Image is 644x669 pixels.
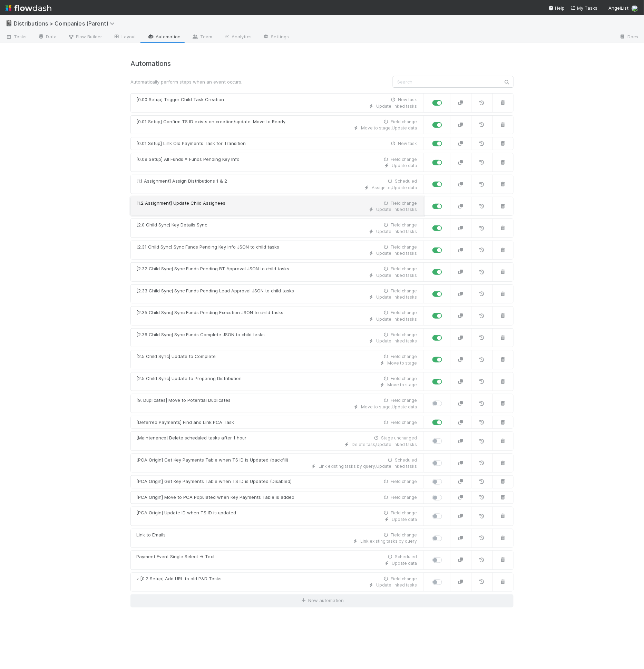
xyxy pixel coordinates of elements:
[390,97,417,103] div: New task
[130,93,424,113] a: [0.00 Setup] Trigger Child Task CreationNew taskUpdate linked tasks
[130,432,424,451] a: [Maintenance] Delete scheduled tasks after 1 hourStage unchangedDelete task,Update linked tasks
[130,529,424,548] a: Link to EmailsField changeLink existing tasks by query
[376,338,417,343] span: Update linked tasks
[130,197,424,216] a: [1.2 Assignment] Update Child AssigneesField changeUpdate linked tasks
[382,266,417,272] div: Field change
[136,244,279,251] div: [2.31 Child Sync] Sync Funds Pending Key Info JSON to child tasks
[136,331,265,338] div: [2.36 Child Sync] Sync Funds Complete JSON to child tasks
[136,478,292,485] div: [PCA Origin] Get Key Payments Table when TS ID is Updated (Disabled)
[387,382,417,387] span: Move to stage
[130,507,424,526] a: [PCA Origin] Update ID when TS ID is updatedField changeUpdate data
[136,457,288,464] div: [PCA Origin] Get Key Payments Table when TS ID is Updated (backfill)
[382,397,417,404] div: Field change
[6,20,12,26] span: 📓
[376,464,417,469] span: Update linked tasks
[130,241,424,260] a: [2.31 Child Sync] Sync Funds Pending Key Info JSON to child tasksField changeUpdate linked tasks
[392,125,417,130] span: Update data
[136,178,227,185] div: [1.1 Assignment] Assign Distributions 1 & 2
[382,376,417,382] div: Field change
[376,294,417,300] span: Update linked tasks
[392,185,417,190] span: Update data
[6,2,51,14] img: logo-inverted-e16ddd16eac7371096b0.svg
[136,375,242,382] div: [2.5 Child Sync] Update to Preparing Distribution
[130,573,424,592] a: z [0.2 Setup] Add URL to old P&D TasksField changeUpdate linked tasks
[382,222,417,228] div: Field change
[136,156,240,163] div: [0.09 Setup] All Funds = Funds Pending Key Info
[136,494,294,501] div: [PCA Origin] Move to PCA Populated when Key Payments Table is added
[136,532,166,539] div: Link to Emails
[393,76,514,88] input: Search
[130,394,424,413] a: [9. Duplicates] Move to Potential DuplicatesField changeMove to stage,Update data
[632,5,638,12] img: avatar_8e0a024e-b700-4f9f-aecf-6f1e79dccd3c.png
[548,4,565,11] div: Help
[376,251,417,256] span: Update linked tasks
[130,219,424,238] a: [2.0 Child Sync] Key Details SyncField changeUpdate linked tasks
[390,140,417,147] div: New task
[361,125,392,130] span: Move to stage ,
[186,32,218,43] a: Team
[130,416,424,429] a: [Deferred Payments] Find and Link PCA TaskField change
[130,284,424,304] a: [2.33 Child Sync] Sync Funds Pending Lead Approval JSON to child tasksField changeUpdate linked t...
[130,306,424,326] a: [2.35 Child Sync] Sync Funds Pending Execution JSON to child tasksField changeUpdate linked tasks
[382,156,417,163] div: Field change
[372,185,392,190] span: Assign to ,
[68,33,102,40] span: Flow Builder
[130,175,424,194] a: [1.1 Assignment] Assign Distributions 1 & 2ScheduledAssign to,Update data
[32,32,62,43] a: Data
[392,517,417,522] span: Update data
[382,510,417,516] div: Field change
[382,119,417,125] div: Field change
[136,397,231,404] div: [9. Duplicates] Move to Potential Duplicates
[218,32,257,43] a: Analytics
[108,32,142,43] a: Layout
[130,262,424,282] a: [2.32 Child Sync] Sync Funds Pending BT Approval JSON to child tasksField changeUpdate linked tasks
[136,510,236,517] div: [PCA Origin] Update ID when TS ID is updated
[130,60,514,68] h4: Automations
[609,5,629,11] span: AngelList
[257,32,295,43] a: Settings
[136,554,215,561] div: Payment Event Single Select -> Text
[130,491,424,504] a: [PCA Origin] Move to PCA Populated when Key Payments Table is addedField change
[382,495,417,501] div: Field change
[614,32,644,43] a: Docs
[136,140,246,147] div: [0.01 Setup] Link Old Payments Task for Transition
[14,20,118,27] span: Distributions > Companies (Parent)
[382,419,417,426] div: Field change
[387,178,417,184] div: Scheduled
[130,372,424,391] a: [2.5 Child Sync] Update to Preparing DistributionField changeMove to stage
[142,32,186,43] a: Automation
[382,310,417,316] div: Field change
[387,360,417,366] span: Move to stage
[130,475,424,488] a: [PCA Origin] Get Key Payments Table when TS ID is Updated (Disabled)Field change
[392,561,417,566] span: Update data
[136,576,222,583] div: z [0.2 Setup] Add URL to old P&D Tasks
[125,78,388,85] div: Automatically perform steps when an event occurs.
[382,353,417,360] div: Field change
[376,207,417,212] span: Update linked tasks
[376,583,417,588] span: Update linked tasks
[136,265,289,272] div: [2.32 Child Sync] Sync Funds Pending BT Approval JSON to child tasks
[136,309,283,316] div: [2.35 Child Sync] Sync Funds Pending Execution JSON to child tasks
[382,332,417,338] div: Field change
[6,33,27,40] span: Tasks
[136,200,225,207] div: [1.2 Assignment] Update Child Assignees
[136,222,207,229] div: [2.0 Child Sync] Key Details Sync
[382,479,417,485] div: Field change
[136,96,224,103] div: [0.00 Setup] Trigger Child Task Creation
[382,288,417,294] div: Field change
[130,454,424,473] a: [PCA Origin] Get Key Payments Table when TS ID is Updated (backfill)ScheduledLink existing tasks ...
[376,229,417,234] span: Update linked tasks
[376,442,417,447] span: Update linked tasks
[319,464,376,469] span: Link existing tasks by query ,
[136,118,286,125] div: [0.01 Setup] Confirm TS ID exists on creation/update. Move to Ready.
[570,4,598,11] a: My Tasks
[136,419,234,426] div: [Deferred Payments] Find and Link PCA Task
[62,32,108,43] a: Flow Builder
[130,137,424,150] a: [0.01 Setup] Link Old Payments Task for TransitionNew task
[382,200,417,206] div: Field change
[382,576,417,582] div: Field change
[387,554,417,560] div: Scheduled
[130,350,424,369] a: [2.5 Child Sync] Update to CompleteField changeMove to stage
[570,5,598,11] span: My Tasks
[130,115,424,135] a: [0.01 Setup] Confirm TS ID exists on creation/update. Move to Ready.Field changeMove to stage,Upd...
